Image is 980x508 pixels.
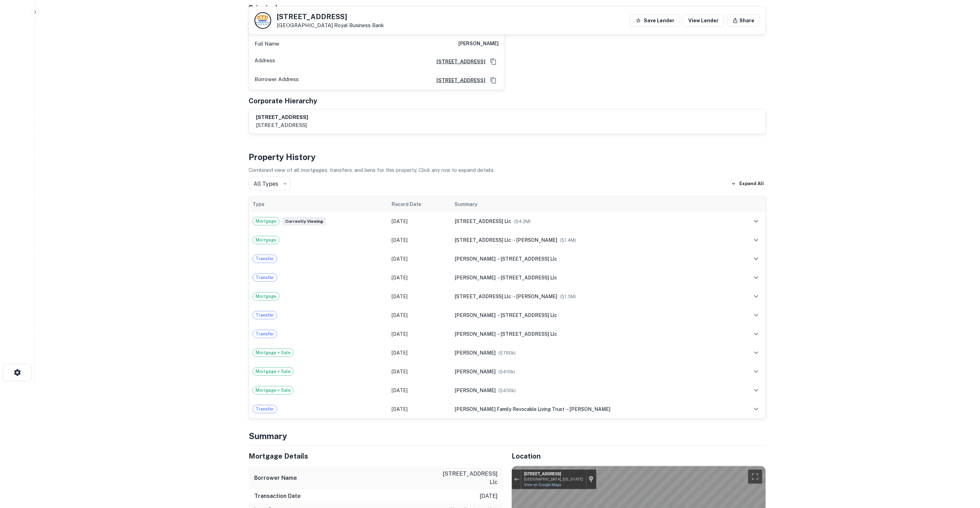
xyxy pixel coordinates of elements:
[253,218,279,225] span: Mortgage
[750,215,762,227] button: expand row
[249,430,766,443] h4: Summary
[750,328,762,340] button: expand row
[750,272,762,284] button: expand row
[524,472,583,477] div: [STREET_ADDRESS]
[388,306,451,325] td: [DATE]
[451,197,733,212] th: Summary
[254,474,297,483] h6: Borrower Name
[255,56,275,67] p: Address
[683,14,724,27] a: View Lender
[730,178,766,189] button: Expand All
[516,294,557,299] span: [PERSON_NAME]
[750,347,762,359] button: expand row
[253,331,277,338] span: Transfer
[750,384,762,396] button: expand row
[945,452,980,486] iframe: Chat Widget
[514,219,531,224] span: ($ 4.2M )
[750,291,762,302] button: expand row
[501,331,557,337] span: [STREET_ADDRESS] llc
[516,237,557,243] span: [PERSON_NAME]
[455,256,496,262] span: [PERSON_NAME]
[253,237,279,244] span: Mortgage
[249,3,281,13] h5: Principals
[570,406,611,412] span: [PERSON_NAME]
[388,212,451,231] td: [DATE]
[455,388,496,393] span: [PERSON_NAME]
[282,217,326,225] span: Currently viewing
[501,256,557,262] span: [STREET_ADDRESS] llc
[253,368,294,375] span: Mortgage + Sale
[388,343,451,362] td: [DATE]
[388,287,451,306] td: [DATE]
[455,350,496,356] span: [PERSON_NAME]
[256,113,308,121] h6: [STREET_ADDRESS]
[455,330,730,338] div: →
[249,197,388,212] th: Type
[256,121,308,129] p: [STREET_ADDRESS]
[253,312,277,319] span: Transfer
[253,349,294,356] span: Mortgage + Sale
[455,312,496,318] span: [PERSON_NAME]
[501,312,557,318] span: [STREET_ADDRESS] llc
[388,231,451,249] td: [DATE]
[524,483,562,487] a: View on Google Maps
[750,253,762,265] button: expand row
[255,75,299,86] p: Borrower Address
[455,274,730,281] div: →
[499,369,515,374] span: ($ 416k )
[388,325,451,343] td: [DATE]
[458,40,499,48] h6: [PERSON_NAME]
[455,255,730,263] div: →
[748,470,762,484] button: Toggle fullscreen view
[524,477,583,482] div: [GEOGRAPHIC_DATA], [US_STATE]
[455,405,730,413] div: →
[253,255,277,262] span: Transfer
[560,238,576,243] span: ($ 1.4M )
[388,197,451,212] th: Record Date
[249,451,503,462] h5: Mortgage Details
[388,381,451,400] td: [DATE]
[255,40,279,48] p: Full Name
[455,406,565,412] span: [PERSON_NAME] family revocable living trust
[750,309,762,321] button: expand row
[249,96,317,106] h5: Corporate Hierarchy
[750,366,762,378] button: expand row
[630,14,680,27] button: Save Lender
[727,14,760,27] button: Share
[277,13,384,20] h5: [STREET_ADDRESS]
[253,406,277,413] span: Transfer
[499,350,516,356] span: ($ 780k )
[431,58,485,65] a: [STREET_ADDRESS]
[435,470,498,487] p: [STREET_ADDRESS] llc
[253,293,279,300] span: Mortgage
[455,294,512,299] span: [STREET_ADDRESS] llc
[388,249,451,268] td: [DATE]
[277,22,384,29] p: [GEOGRAPHIC_DATA]
[388,362,451,381] td: [DATE]
[455,236,730,244] div: →
[501,275,557,280] span: [STREET_ADDRESS] llc
[254,492,301,501] h6: Transaction Date
[750,403,762,415] button: expand row
[455,275,496,280] span: [PERSON_NAME]
[431,77,485,84] a: [STREET_ADDRESS]
[488,56,499,67] button: Copy Address
[750,234,762,246] button: expand row
[334,22,384,28] a: Royal Business Bank
[512,451,766,462] h5: Location
[249,177,290,191] div: All Types
[488,75,499,86] button: Copy Address
[455,311,730,319] div: →
[249,151,766,163] h4: Property History
[499,388,516,393] span: ($ 430k )
[589,476,594,483] a: Show location on map
[455,369,496,374] span: [PERSON_NAME]
[388,400,451,419] td: [DATE]
[512,475,521,484] button: Exit the Street View
[455,293,730,300] div: →
[249,166,766,174] p: Combined view of all mortgages, transfers, and liens for this property. Click any row to expand d...
[388,268,451,287] td: [DATE]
